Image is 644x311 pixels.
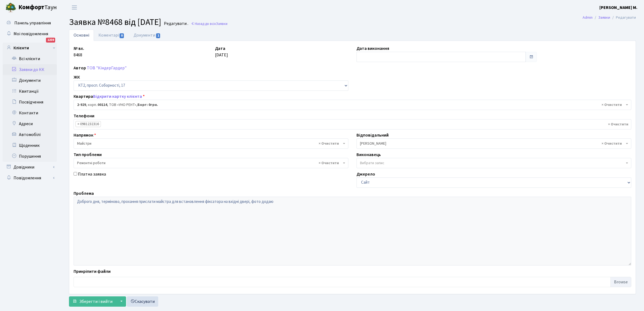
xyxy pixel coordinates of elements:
[75,121,101,127] li: 0981232316
[608,122,628,127] span: Видалити всі елементи
[46,38,55,43] div: 1259
[74,74,80,80] label: ЖК
[77,102,86,108] b: 2-929
[78,171,106,177] label: Платна заявка
[3,86,57,97] a: Квитанції
[137,102,158,108] b: Борг: 0грн.
[602,141,622,146] span: Видалити всі елементи
[74,93,145,100] label: Квартира
[74,158,348,168] span: Ремонтні роботи
[215,45,225,52] label: Дата
[3,43,57,53] a: Клієнти
[14,31,48,37] span: Мої повідомлення
[68,3,81,12] button: Переключити навігацію
[74,138,348,149] span: Майстри
[98,102,107,108] b: 00114
[87,65,127,71] a: ТОВ "КіндерГардер"
[129,30,165,41] a: Документи
[79,299,113,304] span: Зберегти і вийти
[74,151,102,158] label: Тип проблеми
[5,2,16,13] img: logo.png
[356,171,375,177] label: Джерело
[3,118,57,129] a: Адреси
[74,113,94,119] label: Телефони
[3,129,57,140] a: Автомобілі
[3,53,57,64] a: Всі клієнти
[74,197,631,265] textarea: Доброго дня, терміново, прохання прислати майстра для встановлення фіксатора на вхідні двері, фот...
[360,141,625,146] span: Навроцька Ю.В.
[3,18,57,28] a: Панель управління
[3,97,57,108] a: Посвідчення
[319,141,339,146] span: Видалити всі елементи
[602,102,622,108] span: Видалити всі елементи
[610,15,636,21] li: Редагувати
[599,5,638,11] b: [PERSON_NAME] М.
[163,21,188,26] small: Редагувати .
[74,100,631,110] span: <b>2-929</b>, корп.: <b>00114</b>, ТОВ «УНО РЕНТ», <b>Борг: 0грн.</b>
[360,160,384,166] span: Вибрати запис
[156,33,160,38] span: 1
[69,30,94,41] a: Основні
[74,132,96,138] label: Напрямок
[211,45,352,62] div: [DATE]
[74,190,94,197] label: Проблема
[3,140,57,151] a: Щоденник
[74,65,86,71] label: Автор
[583,15,593,20] a: Admin
[3,75,57,86] a: Документи
[319,160,339,166] span: Видалити всі елементи
[77,121,79,127] span: ×
[70,45,211,62] div: 8468
[77,160,342,166] span: Ремонтні роботи
[69,16,161,28] span: Заявка №8468 від [DATE]
[3,162,57,173] a: Довідники
[356,132,389,138] label: Відповідальний
[94,30,129,41] a: Коментарі
[3,64,57,75] a: Заявки до КК
[356,138,631,149] span: Навроцька Ю.В.
[599,4,638,11] a: [PERSON_NAME] М.
[3,151,57,162] a: Порушення
[574,12,644,23] nav: breadcrumb
[127,296,158,307] a: Скасувати
[598,15,610,20] a: Заявки
[120,33,124,38] span: 0
[216,21,227,26] span: Заявки
[3,28,57,39] a: Мої повідомлення1259
[77,141,342,146] span: Майстри
[74,268,111,275] label: Прикріпити файли
[93,93,142,99] a: Відкрити картку клієнта
[3,108,57,118] a: Контакти
[69,296,116,307] button: Зберегти і вийти
[77,102,625,108] span: <b>2-929</b>, корп.: <b>00114</b>, ТОВ «УНО РЕНТ», <b>Борг: 0грн.</b>
[3,173,57,183] a: Повідомлення
[191,21,227,26] a: Назад до всіхЗаявки
[356,45,389,52] label: Дата виконання
[18,3,57,12] span: Таун
[18,3,44,12] b: Комфорт
[74,45,84,52] label: № вх.
[356,151,381,158] label: Виконавець
[14,20,51,26] span: Панель управління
